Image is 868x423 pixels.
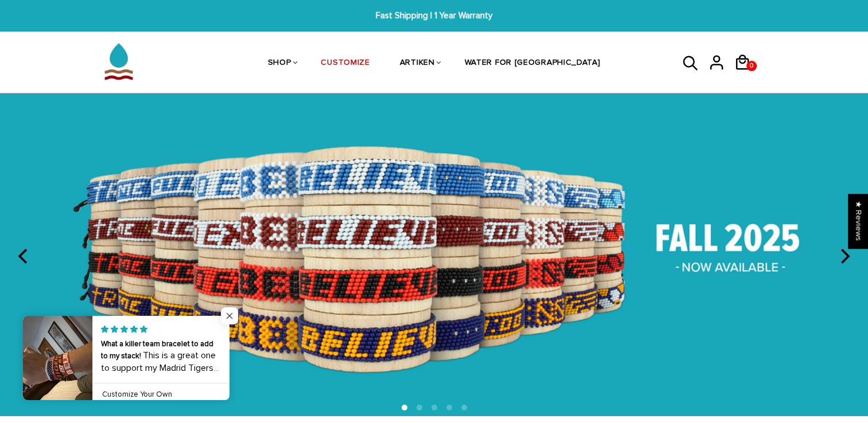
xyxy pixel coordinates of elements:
[747,58,756,74] span: 0
[465,33,601,94] a: WATER FOR [GEOGRAPHIC_DATA]
[848,194,868,248] div: Click to open Judge.me floating reviews tab
[221,307,238,324] span: Close popup widget
[11,244,37,269] button: previous
[267,9,601,22] span: Fast Shipping | 1 Year Warranty
[400,33,435,94] a: ARTIKEN
[268,33,291,94] a: SHOP
[831,244,857,269] button: next
[321,33,369,94] a: CUSTOMIZE
[734,75,760,76] a: 0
